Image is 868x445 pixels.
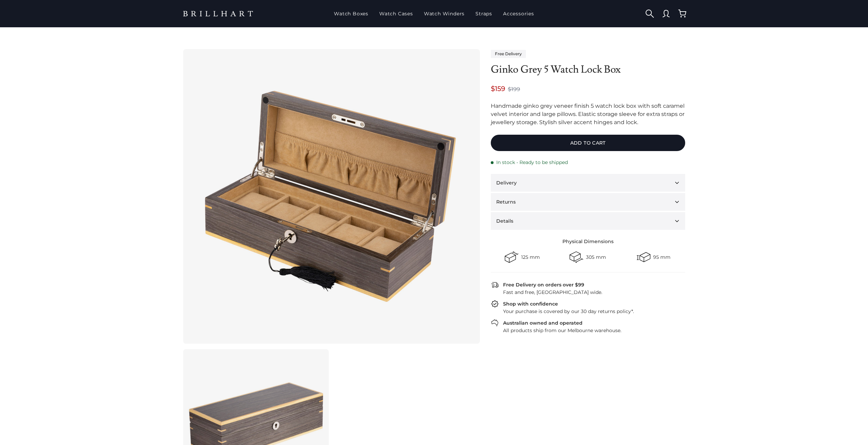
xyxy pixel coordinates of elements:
div: 305 mm [586,255,606,259]
div: All products ship from our Melbourne warehouse. [499,327,685,334]
span: $159 [491,84,505,93]
h1: Ginko Grey 5 Watch Lock Box [491,63,685,76]
a: Accessories [500,5,537,23]
div: Your purchase is covered by our 30 day returns policy*. [499,308,685,315]
div: Fast and free, [GEOGRAPHIC_DATA] wide. [499,289,685,296]
div: Free Delivery [491,50,526,58]
a: Watch Cases [377,5,416,23]
div: Shop with confidence [503,300,558,307]
div: Handmade ginko grey veneer finish 5 watch lock box with soft caramel velvet interior and large pi... [491,102,685,127]
a: Watch Winders [421,5,467,23]
button: Delivery [491,174,685,192]
div: Australian owned and operated [503,320,583,326]
div: 125 mm [521,255,540,259]
div: Height [637,250,650,264]
div: Width [505,250,518,264]
div: Free Delivery on orders over $99 [503,281,584,288]
div: Physical Dimensions [491,238,685,245]
a: Straps [473,5,495,23]
nav: Main [331,5,537,23]
button: Details [491,212,685,230]
div: Length [570,250,583,264]
a: Watch Boxes [331,5,371,23]
button: Add to cart [491,135,685,151]
span: In stock - Ready to be shipped [496,159,568,166]
span: $199 [508,85,520,93]
div: 95 mm [653,255,671,259]
button: Returns [491,193,685,211]
img: Ginko Grey 5 Watch Lock Box [194,60,467,333]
